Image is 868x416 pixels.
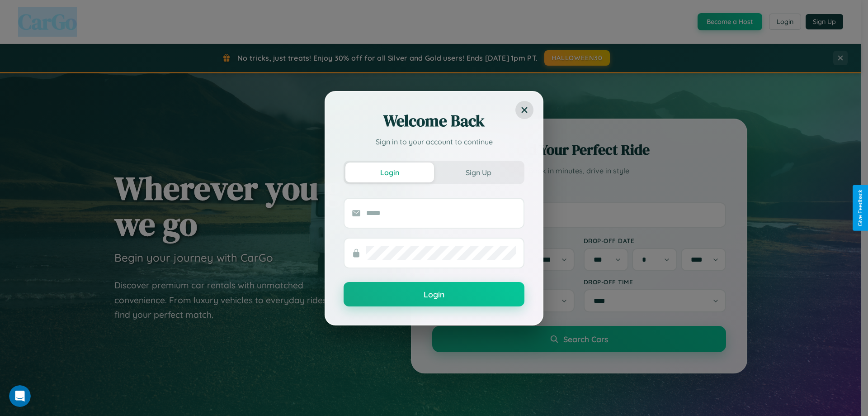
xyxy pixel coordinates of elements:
[345,163,434,182] button: Login
[344,282,524,306] button: Login
[857,190,863,226] div: Give Feedback
[344,136,524,147] p: Sign in to your account to continue
[344,110,524,132] h2: Welcome Back
[9,385,31,407] iframe: Intercom live chat
[434,163,523,182] button: Sign Up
